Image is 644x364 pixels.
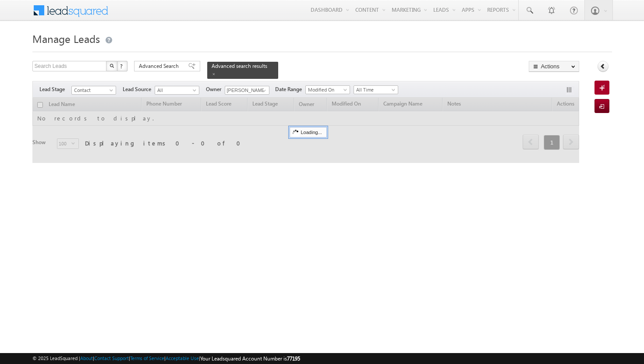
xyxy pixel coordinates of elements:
[123,85,155,93] span: Lead Source
[94,355,129,361] a: Contact Support
[258,86,269,95] a: Show All Items
[206,85,225,93] span: Owner
[354,85,398,94] a: All Time
[287,355,300,362] span: 77195
[306,86,347,94] span: Modified On
[155,86,199,95] a: All
[110,64,114,68] img: Search
[354,86,396,94] span: All Time
[305,85,350,94] a: Modified On
[32,354,300,363] span: © 2025 LeadSquared | | | | |
[166,355,199,361] a: Acceptable Use
[139,62,181,70] span: Advanced Search
[529,61,579,72] button: Actions
[117,61,127,71] button: ?
[130,355,164,361] a: Terms of Service
[212,63,267,69] span: Advanced search results
[275,85,305,93] span: Date Range
[120,62,124,70] span: ?
[290,127,327,138] div: Loading...
[225,86,269,95] input: Type to Search
[200,355,300,362] span: Your Leadsquared Account Number is
[32,32,100,46] span: Manage Leads
[72,86,113,94] span: Contact
[71,86,116,95] a: Contact
[39,85,71,93] span: Lead Stage
[155,86,197,94] span: All
[80,355,93,361] a: About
